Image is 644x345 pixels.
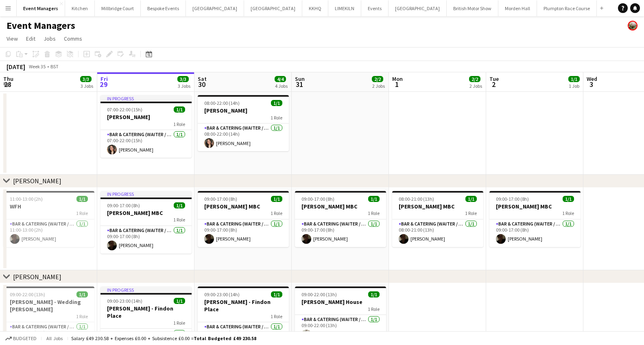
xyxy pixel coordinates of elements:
button: Kitchen [65,0,95,16]
button: Morden Hall [498,0,537,16]
div: 08:00-21:00 (13h)1/1[PERSON_NAME] MBC1 RoleBar & Catering (Waiter / waitress)1/108:00-21:00 (13h)... [392,191,483,247]
app-card-role: Bar & Catering (Waiter / waitress)1/109:00-17:00 (8h)[PERSON_NAME] [295,219,386,247]
span: 09:00-17:00 (8h) [107,202,140,208]
span: 30 [196,80,207,89]
span: 29 [99,80,108,89]
a: View [3,33,21,44]
div: 2 Jobs [372,83,385,89]
span: Tue [489,75,499,82]
span: Total Budgeted £49 230.58 [194,335,256,341]
div: 3 Jobs [178,83,190,89]
h3: [PERSON_NAME] [100,113,192,121]
app-job-card: 11:00-13:00 (2h)1/1WFH1 RoleBar & Catering (Waiter / waitress)1/111:00-13:00 (2h)[PERSON_NAME] [3,191,94,247]
div: In progress [100,191,192,197]
button: [GEOGRAPHIC_DATA] [186,0,244,16]
span: 09:00-17:00 (8h) [204,196,237,202]
div: [PERSON_NAME] [13,177,61,185]
h3: [PERSON_NAME] - Wedding [PERSON_NAME] [3,298,94,313]
h3: [PERSON_NAME] MBC [392,203,483,210]
span: 1/1 [271,100,282,106]
div: [DATE] [7,63,25,71]
span: 31 [294,80,305,89]
span: 1 Role [368,306,380,312]
span: 08:00-21:00 (13h) [399,196,434,202]
span: 1 Role [562,210,574,216]
h3: [PERSON_NAME] [198,107,289,114]
app-card-role: Bar & Catering (Waiter / waitress)1/109:00-17:00 (8h)[PERSON_NAME] [489,219,581,247]
span: 28 [2,80,13,89]
span: 1/1 [568,76,580,82]
h3: WFH [3,203,94,210]
span: Edit [26,35,35,42]
span: 1 Role [368,210,380,216]
button: Millbridge Court [95,0,141,16]
span: 1/1 [563,196,574,202]
div: 3 Jobs [81,83,93,89]
span: 09:00-22:00 (13h) [301,291,337,297]
div: Salary £49 230.58 + Expenses £0.00 + Subsistence £0.00 = [71,335,256,341]
button: KKHQ [302,0,328,16]
span: Sat [198,75,207,82]
span: 3 [585,80,597,89]
h3: [PERSON_NAME] MBC [489,203,581,210]
div: [PERSON_NAME] [13,273,61,281]
h3: [PERSON_NAME] MBC [100,209,192,217]
button: [GEOGRAPHIC_DATA] [244,0,302,16]
span: 2/2 [372,76,383,82]
span: 1/1 [465,196,477,202]
div: 1 Job [569,83,579,89]
span: 1 [391,80,403,89]
span: Mon [392,75,403,82]
span: 1/1 [368,291,380,297]
span: 1/1 [76,196,88,202]
button: British Motor Show [447,0,498,16]
span: Sun [295,75,305,82]
span: Jobs [44,35,56,42]
button: Events [361,0,389,16]
span: Wed [587,75,597,82]
span: 11:00-13:00 (2h) [10,196,43,202]
div: BST [50,63,59,69]
app-card-role: Bar & Catering (Waiter / waitress)1/108:00-22:00 (14h)[PERSON_NAME] [198,124,289,151]
button: LIMEKILN [328,0,361,16]
app-job-card: 08:00-22:00 (14h)1/1[PERSON_NAME]1 RoleBar & Catering (Waiter / waitress)1/108:00-22:00 (14h)[PER... [198,95,289,151]
span: 09:00-17:00 (8h) [301,196,334,202]
button: Budgeted [4,334,38,343]
app-card-role: Bar & Catering (Waiter / waitress)1/111:00-13:00 (2h)[PERSON_NAME] [3,219,94,247]
span: 08:00-22:00 (14h) [204,100,240,106]
span: 1 Role [173,320,185,326]
span: 3/3 [80,76,92,82]
div: In progress [100,95,192,102]
span: 4/4 [275,76,286,82]
h3: [PERSON_NAME] House [295,298,386,306]
app-card-role: Bar & Catering (Waiter / waitress)1/109:00-22:00 (13h)[PERSON_NAME] [295,315,386,343]
span: 1/1 [174,202,185,208]
app-job-card: In progress07:00-22:00 (15h)1/1[PERSON_NAME]1 RoleBar & Catering (Waiter / waitress)1/107:00-22:0... [100,95,192,158]
a: Jobs [40,33,59,44]
span: Comms [64,35,82,42]
a: Edit [23,33,39,44]
span: 2/2 [469,76,480,82]
button: Bespoke Events [141,0,186,16]
app-job-card: 09:00-22:00 (13h)1/1[PERSON_NAME] House1 RoleBar & Catering (Waiter / waitress)1/109:00-22:00 (13... [295,286,386,343]
span: 09:00-17:00 (8h) [496,196,529,202]
span: View [7,35,18,42]
app-job-card: 09:00-17:00 (8h)1/1[PERSON_NAME] MBC1 RoleBar & Catering (Waiter / waitress)1/109:00-17:00 (8h)[P... [295,191,386,247]
span: 1/1 [174,106,185,113]
span: 1/1 [174,298,185,304]
span: 1 Role [271,313,282,319]
span: 1 Role [271,210,282,216]
a: Comms [61,33,85,44]
button: [GEOGRAPHIC_DATA] [389,0,447,16]
span: 2 [488,80,499,89]
div: 4 Jobs [275,83,288,89]
app-job-card: 09:00-17:00 (8h)1/1[PERSON_NAME] MBC1 RoleBar & Catering (Waiter / waitress)1/109:00-17:00 (8h)[P... [198,191,289,247]
span: Thu [3,75,13,82]
span: 1 Role [76,210,88,216]
app-card-role: Bar & Catering (Waiter / waitress)1/108:00-21:00 (13h)[PERSON_NAME] [392,219,483,247]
